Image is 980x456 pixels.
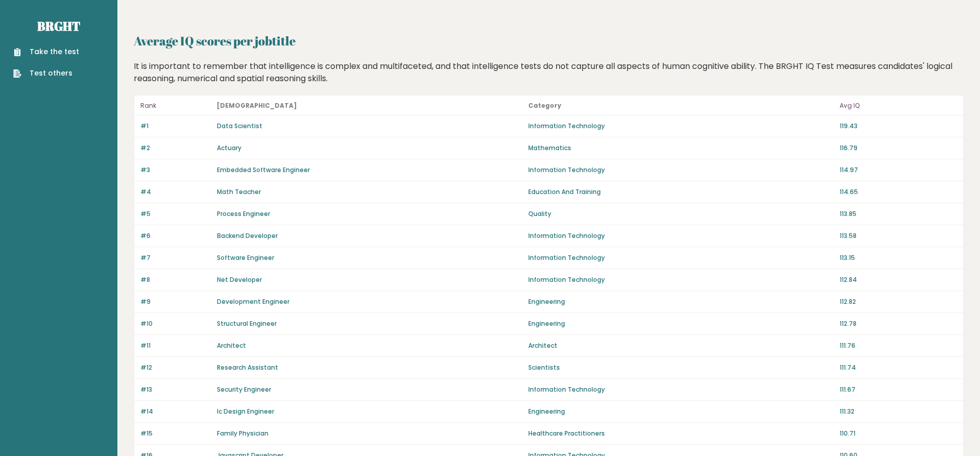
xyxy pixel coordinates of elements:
p: Quality [528,209,834,219]
a: Net Developer [217,275,262,284]
p: 111.32 [840,407,957,416]
a: Process Engineer [217,209,270,218]
p: Engineering [528,407,834,416]
p: 116.79 [840,143,957,153]
p: Engineering [528,319,834,328]
p: Information Technology [528,231,834,241]
p: 110.71 [840,429,957,438]
p: Information Technology [528,253,834,262]
p: 113.15 [840,253,957,262]
p: #15 [140,429,211,438]
a: Test others [13,68,79,79]
a: Structural Engineer [217,319,277,328]
a: Actuary [217,143,241,152]
p: Mathematics [528,143,834,153]
p: 113.58 [840,231,957,241]
p: Information Technology [528,165,834,175]
p: 112.82 [840,297,957,306]
b: [DEMOGRAPHIC_DATA] [217,101,297,110]
p: Scientists [528,363,834,372]
a: Ic Design Engineer [217,407,274,416]
p: #14 [140,407,211,416]
p: #4 [140,187,211,197]
p: #1 [140,122,211,131]
div: It is important to remember that intelligence is complex and multifaceted, and that intelligence ... [130,60,968,85]
p: #11 [140,341,211,350]
a: Research Assistant [217,363,278,372]
p: 111.76 [840,341,957,350]
b: Category [528,101,561,110]
p: Information Technology [528,385,834,394]
p: #6 [140,231,211,241]
a: Family Physician [217,429,268,438]
p: #8 [140,275,211,284]
p: Architect [528,341,834,350]
a: Security Engineer [217,385,271,394]
p: Information Technology [528,275,834,284]
p: 112.78 [840,319,957,328]
p: #7 [140,253,211,262]
p: Rank [140,100,211,112]
p: 114.97 [840,165,957,175]
p: 112.84 [840,275,957,284]
p: Healthcare Practitioners [528,429,834,438]
p: #13 [140,385,211,394]
p: #5 [140,209,211,219]
p: 119.43 [840,122,957,131]
a: Backend Developer [217,231,278,240]
p: 113.85 [840,209,957,219]
p: 114.65 [840,187,957,197]
p: #2 [140,143,211,153]
a: Brght [37,18,80,34]
a: Take the test [13,46,79,57]
p: Information Technology [528,122,834,131]
a: Math Teacher [217,187,261,196]
a: Development Engineer [217,297,289,306]
p: 111.74 [840,363,957,372]
a: Embedded Software Engineer [217,165,310,174]
a: Data Scientist [217,122,262,130]
p: #3 [140,165,211,175]
p: Avg IQ [840,100,957,112]
p: Engineering [528,297,834,306]
h2: Average IQ scores per jobtitle [134,32,964,50]
p: 111.67 [840,385,957,394]
a: Software Engineer [217,253,274,262]
p: #10 [140,319,211,328]
a: Architect [217,341,246,350]
p: Education And Training [528,187,834,197]
p: #12 [140,363,211,372]
p: #9 [140,297,211,306]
